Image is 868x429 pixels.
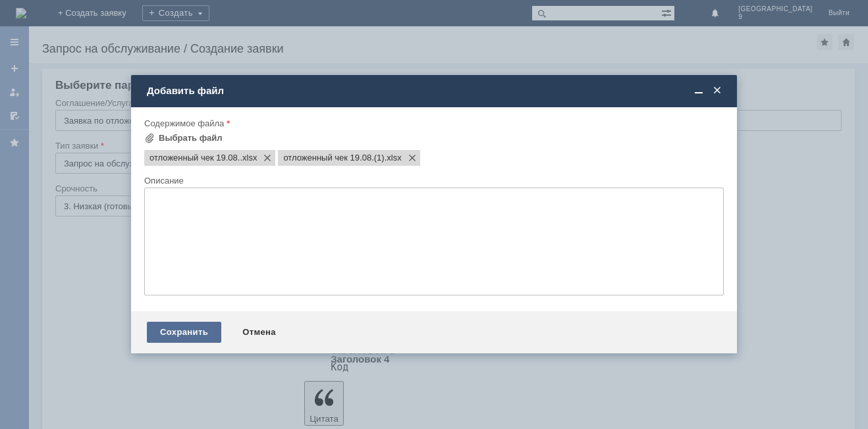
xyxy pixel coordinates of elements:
[147,85,724,97] div: Добавить файл
[144,176,721,185] div: Описание
[144,119,721,128] div: Содержимое файла
[385,153,402,163] span: отложенный чек 19.08.(1).xlsx
[711,85,724,97] span: Закрыть
[159,133,223,143] div: Выбрать файл
[5,5,192,26] div: Добрый вечер! Прошу удалить отложенные чеки.
[283,153,384,163] span: отложенный чек 19.08.(1).xlsx
[692,85,705,97] span: Свернуть (Ctrl + M)
[149,153,240,163] span: отложенный чек 19.08..xlsx
[240,153,257,163] span: отложенный чек 19.08..xlsx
